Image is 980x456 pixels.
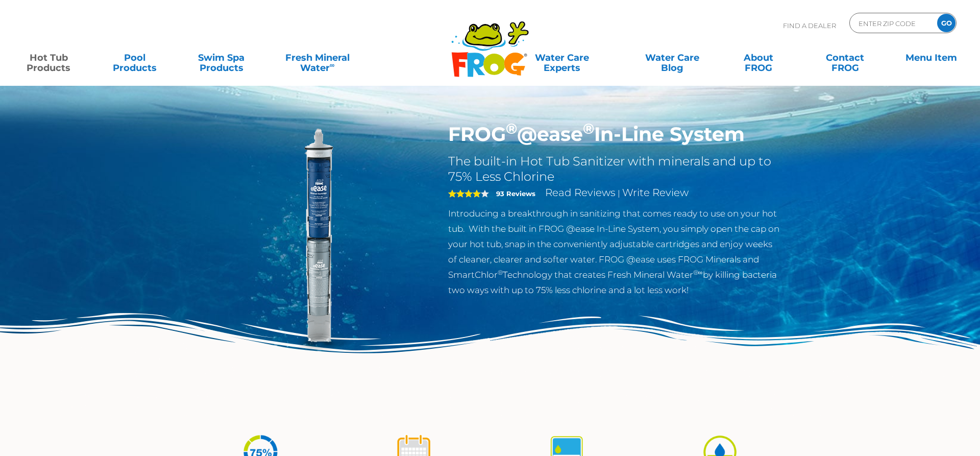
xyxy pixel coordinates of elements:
sup: ® [506,119,517,137]
a: Write Review [622,186,689,199]
h2: The built-in Hot Tub Sanitizer with minerals and up to 75% Less Chlorine [448,154,781,184]
a: PoolProducts [96,47,173,68]
a: Water CareBlog [634,47,710,68]
p: Introducing a breakthrough in sanitizing that comes ready to use on your hot tub. With the built ... [448,206,781,298]
a: Swim SpaProducts [183,47,259,68]
sup: ® [583,119,594,137]
span: 4 [448,189,481,198]
a: ContactFROG [806,47,883,68]
a: Hot TubProducts [10,47,87,68]
p: Find A Dealer [783,13,836,38]
a: AboutFROG [720,47,797,68]
strong: 93 Reviews [496,189,535,198]
img: inline-system.png [199,123,433,356]
a: Fresh MineralWater∞ [269,47,365,68]
input: Zip Code Form [857,16,926,31]
a: Menu Item [893,47,970,68]
sup: ∞ [330,61,335,69]
sup: ®∞ [693,269,703,276]
span: | [618,188,620,198]
input: GO [937,14,955,32]
a: Read Reviews [545,186,616,199]
h1: FROG @ease In-Line System [448,123,781,146]
a: Water CareExperts [500,47,624,68]
sup: ® [498,269,503,276]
